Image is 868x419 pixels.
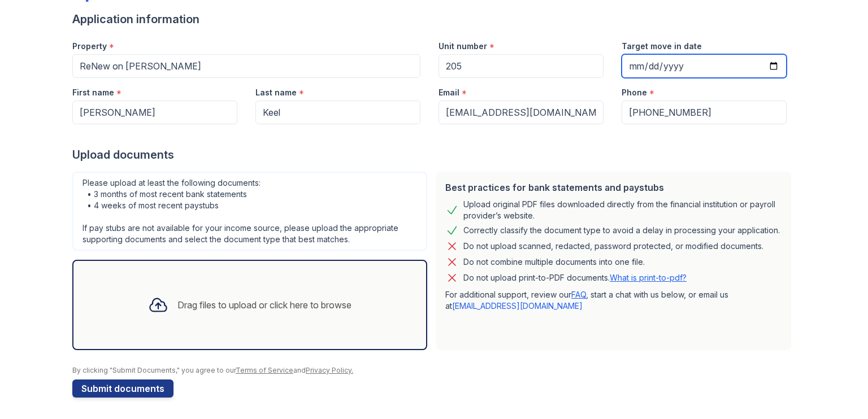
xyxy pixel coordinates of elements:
[236,366,293,374] a: Terms of Service
[72,11,796,27] div: Application information
[306,366,353,374] a: Privacy Policy.
[463,255,645,269] div: Do not combine multiple documents into one file.
[72,379,173,398] button: Submit documents
[445,181,782,194] div: Best practices for bank statements and paystubs
[72,366,796,375] div: By clicking "Submit Documents," you agree to our and
[439,87,459,98] label: Email
[255,87,297,98] label: Last name
[177,298,351,312] div: Drag files to upload or click here to browse
[622,87,647,98] label: Phone
[439,41,487,52] label: Unit number
[571,290,586,299] a: FAQ
[463,239,763,253] div: Do not upload scanned, redacted, password protected, or modified documents.
[463,224,780,237] div: Correctly classify the document type to avoid a delay in processing your application.
[622,41,702,52] label: Target move in date
[463,199,782,221] div: Upload original PDF files downloaded directly from the financial institution or payroll provider’...
[463,272,687,283] p: Do not upload print-to-PDF documents.
[72,147,796,163] div: Upload documents
[72,41,107,52] label: Property
[445,289,782,312] p: For additional support, review our , start a chat with us below, or email us at
[72,87,114,98] label: First name
[72,172,427,251] div: Please upload at least the following documents: • 3 months of most recent bank statements • 4 wee...
[610,273,687,282] a: What is print-to-pdf?
[452,301,583,311] a: [EMAIL_ADDRESS][DOMAIN_NAME]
